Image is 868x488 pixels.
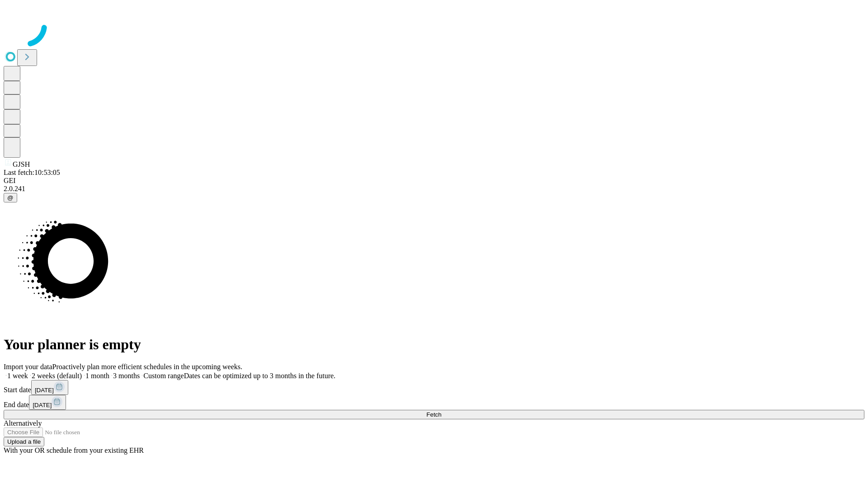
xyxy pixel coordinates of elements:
[31,380,68,395] button: [DATE]
[4,169,60,176] span: Last fetch: 10:53:05
[4,437,44,446] button: Upload a file
[4,380,864,395] div: Start date
[184,372,335,380] span: Dates can be optimized up to 3 months in the future.
[4,363,52,371] span: Import your data
[29,395,66,410] button: [DATE]
[4,410,864,419] button: Fetch
[4,419,42,427] span: Alternatively
[85,372,109,380] span: 1 month
[7,372,28,380] span: 1 week
[4,446,144,454] span: With your OR schedule from your existing EHR
[426,411,441,418] span: Fetch
[4,193,17,202] button: @
[32,372,82,380] span: 2 weeks (default)
[4,177,864,185] div: GEI
[143,372,184,380] span: Custom range
[4,395,864,410] div: End date
[113,372,140,380] span: 3 months
[4,336,864,353] h1: Your planner is empty
[52,363,242,371] span: Proactively plan more efficient schedules in the upcoming weeks.
[7,194,14,201] span: @
[13,160,30,168] span: GJSH
[35,387,54,394] span: [DATE]
[4,185,864,193] div: 2.0.241
[33,402,52,408] span: [DATE]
